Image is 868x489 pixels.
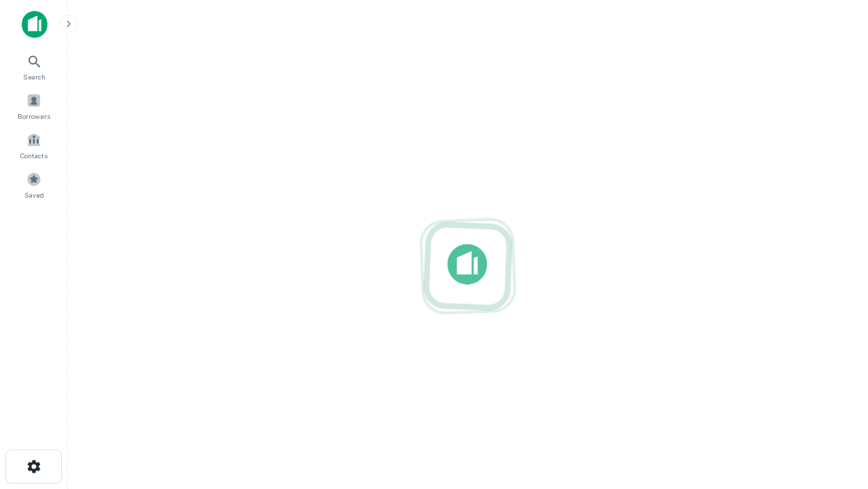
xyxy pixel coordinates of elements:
span: Contacts [20,150,47,161]
a: Contacts [4,127,64,164]
span: Search [23,71,45,82]
iframe: Chat Widget [800,337,868,402]
a: Search [4,48,64,85]
a: Borrowers [4,88,64,124]
span: Saved [24,189,44,200]
img: capitalize-icon.png [22,11,47,38]
a: Saved [4,166,64,203]
span: Borrowers [18,111,50,122]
